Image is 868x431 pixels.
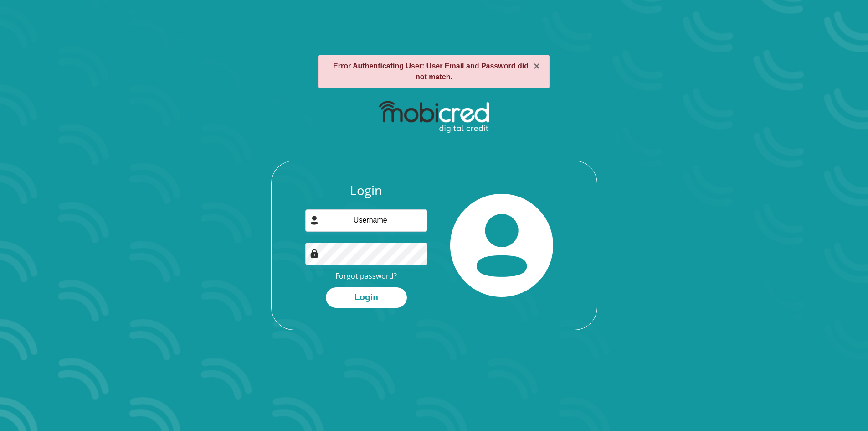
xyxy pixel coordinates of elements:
button: Login [326,287,407,308]
img: Image [310,249,319,258]
button: × [534,61,540,72]
input: Username [305,209,427,232]
img: mobicred logo [379,101,489,133]
h3: Login [305,183,427,198]
strong: Error Authenticating User: User Email and Password did not match. [333,62,529,81]
a: Forgot password? [335,271,397,281]
img: user-icon image [310,216,319,225]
